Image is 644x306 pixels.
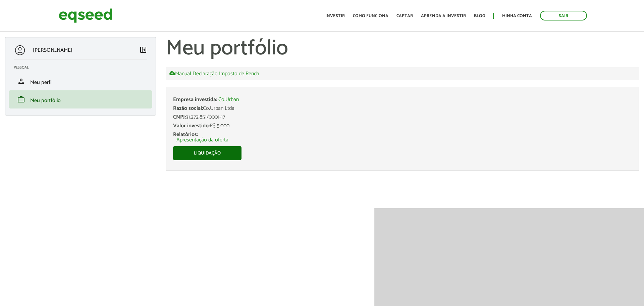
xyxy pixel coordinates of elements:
li: Meu perfil [9,72,152,90]
span: Razão social: [173,104,203,113]
a: Blog [474,14,485,18]
span: left_panel_close [139,46,147,54]
a: personMeu perfil [14,77,147,85]
a: Co.Urban [218,97,239,102]
span: Relatórios: [173,130,198,139]
a: Aprenda a investir [421,14,466,18]
a: workMeu portfólio [14,95,147,103]
a: Investir [325,14,345,18]
img: EqSeed [59,7,112,25]
span: Valor investido: [173,121,210,130]
a: Liquidação [173,146,241,160]
span: Meu perfil [30,78,53,87]
span: Meu portfólio [30,96,61,105]
h1: Meu portfólio [166,37,639,60]
span: Empresa investida: [173,95,217,104]
li: Meu portfólio [9,90,152,108]
span: CNPJ: [173,113,186,122]
a: Apresentação da oferta [176,137,228,143]
a: Minha conta [502,14,532,18]
span: person [17,77,25,85]
a: Manual Declaração Imposto de Renda [169,71,259,77]
a: Sair [540,11,587,20]
h2: Pessoal [14,65,152,70]
span: work [17,95,25,103]
p: [PERSON_NAME] [33,47,72,53]
a: Como funciona [353,14,388,18]
a: Colapsar menu [139,46,147,55]
div: R$ 5.000 [173,123,632,129]
div: Co.Urban Ltda [173,106,632,111]
div: 31.272.851/0001-17 [173,115,632,120]
a: Captar [396,14,413,18]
